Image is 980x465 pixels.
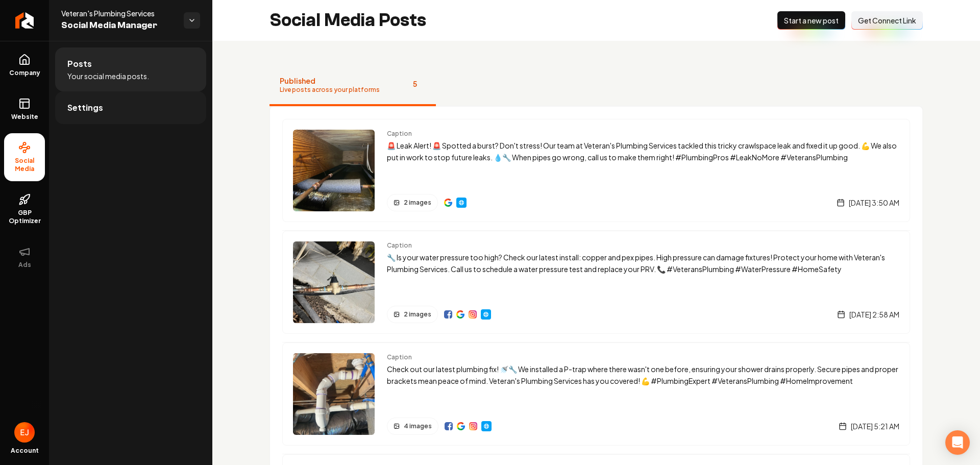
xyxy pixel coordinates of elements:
a: Company [4,45,45,85]
span: Settings [67,102,103,114]
span: Company [5,69,44,77]
span: Website [7,113,42,121]
img: Instagram [469,310,477,319]
a: Post previewCaptionCheck out our latest plumbing fix! 🚿🔧 We installed a P-trap where there wasn't... [282,342,910,446]
img: Google [456,310,464,319]
img: Facebook [444,310,452,319]
p: 🚨 Leak Alert! 🚨 Spotted a burst? Don't stress! Our team at Veteran's Plumbing Services tackled th... [387,140,899,163]
a: Website [481,309,491,320]
img: Website [482,422,491,430]
a: View on Instagram [469,422,477,430]
a: View on Google Business Profile [456,310,464,319]
button: Start a new post [777,11,845,30]
a: Post previewCaption🚨 Leak Alert! 🚨 Spotted a burst? Don't stress! Our team at Veteran's Plumbing ... [282,119,910,222]
span: 2 images [404,199,431,207]
a: View on Instagram [469,310,477,319]
img: Facebook [445,422,453,430]
span: Caption [387,241,899,250]
span: Veteran's Plumbing Services [61,8,176,18]
span: Social Media [4,157,45,173]
span: Ads [14,261,35,269]
a: Post previewCaption🔧 Is your water pressure too high? Check our latest install: copper and pex pi... [282,230,910,334]
button: PublishedLive posts across your platforms5 [269,65,436,106]
img: Instagram [469,422,477,430]
a: Website [481,421,492,431]
img: Rebolt Logo [15,12,34,29]
button: Open user button [14,422,35,443]
img: Google [457,422,465,430]
span: Get Connect Link [858,15,916,26]
span: 2 images [404,310,431,319]
a: View on Facebook [445,422,453,430]
span: Caption [387,130,899,138]
span: 4 images [404,422,432,430]
img: Post preview [293,130,375,211]
p: 🔧 Is your water pressure too high? Check our latest install: copper and pex pipes. High pressure ... [387,252,899,275]
a: Website [4,89,45,129]
span: Published [280,76,380,86]
img: Eduard Joers [14,422,35,443]
span: Posts [67,58,92,70]
a: View on Google Business Profile [444,199,452,207]
span: Caption [387,353,899,361]
div: Open Intercom Messenger [945,430,970,455]
button: Get Connect Link [851,11,923,30]
span: [DATE] 5:21 AM [851,421,899,431]
p: Check out our latest plumbing fix! 🚿🔧 We installed a P-trap where there wasn't one before, ensuri... [387,363,899,387]
img: Post preview [293,353,375,435]
span: GBP Optimizer [4,209,45,225]
img: Website [482,310,490,319]
span: 5 [404,76,426,92]
span: [DATE] 2:58 AM [849,309,899,320]
button: Ads [4,237,45,277]
img: Google [444,199,452,207]
img: Website [457,199,465,207]
a: GBP Optimizer [4,185,45,233]
a: Settings [55,91,206,124]
a: View on Facebook [444,310,452,319]
span: Social Media Manager [61,18,176,33]
a: View on Google Business Profile [457,422,465,430]
span: Account [11,447,39,455]
span: [DATE] 3:50 AM [849,198,899,208]
a: Website [456,198,467,208]
nav: Tabs [269,65,923,106]
h2: Social Media Posts [269,10,426,31]
span: Live posts across your platforms [280,86,380,94]
span: Your social media posts. [67,71,149,81]
span: Start a new post [784,15,839,26]
img: Post preview [293,241,375,323]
